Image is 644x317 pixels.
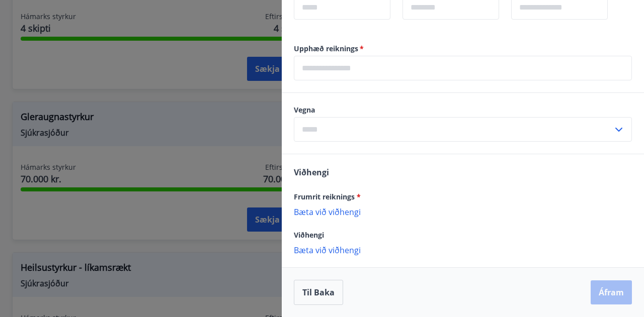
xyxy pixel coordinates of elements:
span: Viðhengi [294,230,324,240]
span: Viðhengi [294,167,329,178]
button: Til baka [294,280,343,305]
span: Frumrit reiknings [294,192,361,201]
div: Upphæð reiknings [294,56,632,80]
label: Vegna [294,105,632,115]
p: Bæta við viðhengi [294,206,632,217]
label: Upphæð reiknings [294,44,632,54]
p: Bæta við viðhengi [294,245,632,255]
